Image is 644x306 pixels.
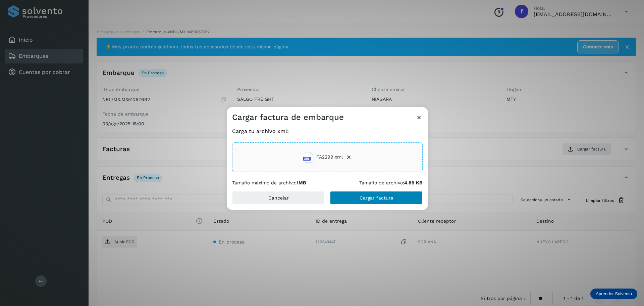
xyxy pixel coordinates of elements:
h3: Cargar factura de embarque [232,113,344,122]
p: Tamaño máximo de archivo: [232,180,306,186]
p: Aprender Solvento [596,291,632,297]
div: Aprender Solvento [590,289,637,299]
b: 1MB [297,180,306,185]
h4: Carga tu archivo xml: [232,128,423,134]
span: Cancelar [268,195,289,200]
button: Cargar factura [330,191,423,205]
p: Tamaño de archivo: [359,180,423,186]
b: 4.89 KB [404,180,423,185]
button: Cancelar [232,191,325,205]
span: FA2299.xml [316,154,343,161]
span: Cargar factura [360,195,393,200]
